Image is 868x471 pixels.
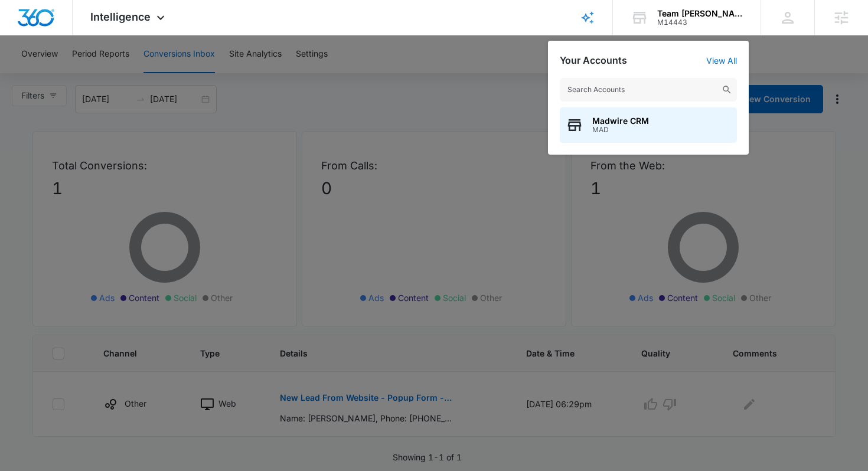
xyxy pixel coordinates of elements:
[657,18,743,27] div: account id
[706,55,737,66] a: View All
[560,78,737,102] input: Search Accounts
[592,116,649,126] span: Madwire CRM
[560,55,627,66] h2: Your Accounts
[657,9,743,18] div: account name
[90,11,151,23] span: Intelligence
[560,107,737,143] button: Madwire CRMMAD
[592,126,649,134] span: MAD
